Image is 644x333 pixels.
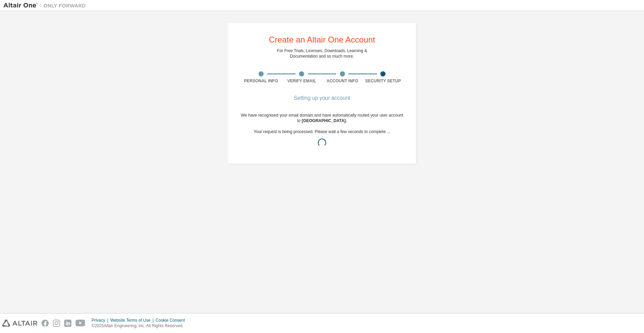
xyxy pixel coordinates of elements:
[2,320,37,327] img: altair_logo.svg
[302,118,347,123] span: [GEOGRAPHIC_DATA] .
[110,318,156,323] div: Website Terms of Use
[363,78,404,84] div: Security Setup
[92,318,110,323] div: Privacy
[156,318,189,323] div: Cookie Consent
[241,78,281,84] div: Personal Info
[241,96,403,100] div: Setting up your account
[277,48,367,59] div: For Free Trials, Licenses, Downloads, Learning & Documentation and so much more.
[92,323,189,329] p: © 2025 Altair Engineering, Inc. All Rights Reserved.
[269,36,375,44] div: Create an Altair One Account
[281,78,322,84] div: Verify Email
[322,78,363,84] div: Account Info
[3,2,89,9] img: Altair One
[64,320,71,327] img: linkedin.svg
[76,320,85,327] img: youtube.svg
[241,112,403,151] div: We have recognised your email domain and have automatically routed your user account to Your requ...
[42,320,49,327] img: facebook.svg
[53,320,60,327] img: instagram.svg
